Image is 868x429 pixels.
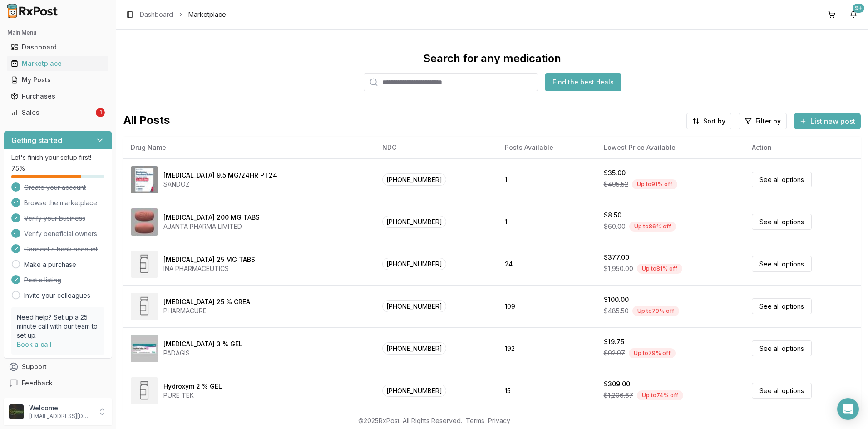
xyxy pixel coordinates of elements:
a: See all options [752,256,812,272]
p: Need help? Set up a 25 minute call with our team to set up. [17,313,99,340]
span: 75 % [11,164,25,173]
div: [MEDICAL_DATA] 3 % GEL [163,340,242,349]
img: Diclofenac Sodium 3 % GEL [131,335,158,362]
div: Up to 74 % off [637,390,683,400]
span: [PHONE_NUMBER] [382,300,446,312]
a: Privacy [488,417,510,424]
img: RxPost Logo [4,4,62,18]
a: Terms [466,417,484,424]
p: Welcome [29,404,92,413]
span: Sort by [703,117,725,126]
img: Entacapone 200 MG TABS [131,208,158,236]
span: Verify beneficial owners [24,229,97,238]
th: Action [745,137,861,158]
div: Dashboard [11,43,105,52]
img: Diclofenac Potassium 25 MG TABS [131,251,158,278]
a: My Posts [7,72,108,88]
div: Marketplace [11,59,105,68]
h3: Getting started [11,135,62,146]
span: $1,206.67 [604,391,633,400]
a: Dashboard [140,10,173,19]
div: $100.00 [604,295,629,304]
span: $60.00 [604,222,626,231]
span: [PHONE_NUMBER] [382,216,446,228]
div: [MEDICAL_DATA] 200 MG TABS [163,213,260,222]
a: See all options [752,172,812,187]
th: Drug Name [123,137,375,158]
td: 24 [498,243,596,285]
div: Up to 79 % off [632,306,679,316]
a: See all options [752,298,812,314]
th: NDC [375,137,498,158]
span: Filter by [755,117,781,126]
td: 109 [498,285,596,327]
th: Lowest Price Available [597,137,745,158]
button: Support [4,359,112,375]
button: Filter by [739,113,787,129]
a: Purchases [7,88,108,104]
span: Marketplace [188,10,226,19]
img: Rivastigmine 9.5 MG/24HR PT24 [131,166,158,193]
button: Marketplace [4,56,112,71]
a: Book a call [17,340,52,348]
div: Hydroxym 2 % GEL [163,382,222,391]
div: PADAGIS [163,349,242,358]
div: $309.00 [604,380,630,389]
span: [PHONE_NUMBER] [382,258,446,270]
div: [MEDICAL_DATA] 25 % CREA [163,297,250,306]
div: Up to 81 % off [637,264,682,274]
div: PURE TEK [163,391,222,400]
a: Dashboard [7,39,108,55]
img: User avatar [9,404,24,419]
button: Sort by [686,113,731,129]
th: Posts Available [498,137,596,158]
span: Post a listing [24,276,61,285]
a: Sales1 [7,104,108,121]
td: 1 [498,201,596,243]
span: $92.97 [604,349,625,358]
span: Feedback [22,379,53,388]
span: $485.50 [604,306,629,316]
img: Methyl Salicylate 25 % CREA [131,293,158,320]
a: List new post [794,118,861,127]
button: 9+ [846,7,861,22]
div: [MEDICAL_DATA] 9.5 MG/24HR PT24 [163,171,277,180]
a: See all options [752,383,812,399]
div: My Posts [11,75,105,84]
div: Sales [11,108,94,117]
div: 9+ [853,4,864,13]
button: Find the best deals [545,73,621,91]
span: [PHONE_NUMBER] [382,173,446,186]
h2: Main Menu [7,29,108,36]
span: Create your account [24,183,86,192]
span: Verify your business [24,214,85,223]
span: Browse the marketplace [24,198,97,207]
div: $8.50 [604,211,621,220]
div: Purchases [11,92,105,101]
div: $19.75 [604,337,624,346]
a: See all options [752,214,812,230]
a: Marketplace [7,55,108,72]
div: Open Intercom Messenger [837,398,859,420]
span: [PHONE_NUMBER] [382,342,446,355]
div: SANDOZ [163,180,277,189]
span: $1,950.00 [604,264,633,273]
button: Feedback [4,375,112,391]
img: Hydroxym 2 % GEL [131,377,158,404]
span: All Posts [123,113,170,129]
td: 15 [498,370,596,412]
div: Up to 86 % off [629,222,676,232]
div: $35.00 [604,168,626,178]
nav: breadcrumb [140,10,226,19]
a: Invite your colleagues [24,291,90,300]
td: 192 [498,327,596,370]
a: See all options [752,340,812,356]
div: AJANTA PHARMA LIMITED [163,222,260,231]
div: PHARMACURE [163,306,250,316]
td: 1 [498,158,596,201]
span: [PHONE_NUMBER] [382,385,446,397]
span: List new post [810,116,855,127]
div: 1 [96,108,105,117]
div: Up to 91 % off [632,179,677,189]
button: My Posts [4,73,112,87]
